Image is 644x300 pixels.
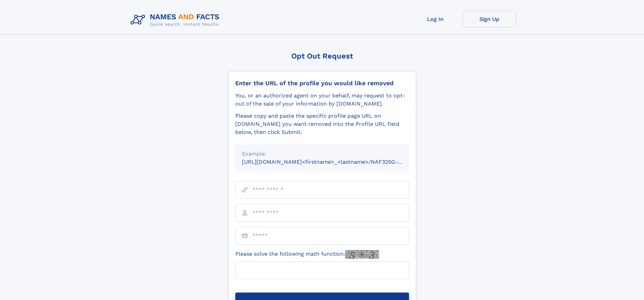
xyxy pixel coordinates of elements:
[242,159,422,165] small: [URL][DOMAIN_NAME]<firstname>_<lastname>/NAF325G-xxxxxxxx
[128,11,225,29] img: Logo Names and Facts
[408,11,462,27] a: Log In
[235,79,409,87] div: Enter the URL of the profile you would like removed
[462,11,517,27] a: Sign Up
[235,250,379,259] label: Please solve the following math function:
[235,112,409,136] div: Please copy and paste the specific profile page URL on [DOMAIN_NAME] you want removed into the Pr...
[242,150,402,158] div: Example:
[228,52,416,60] div: Opt Out Request
[235,92,409,108] div: You, or an authorized agent on your behalf, may request to opt-out of the sale of your informatio...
